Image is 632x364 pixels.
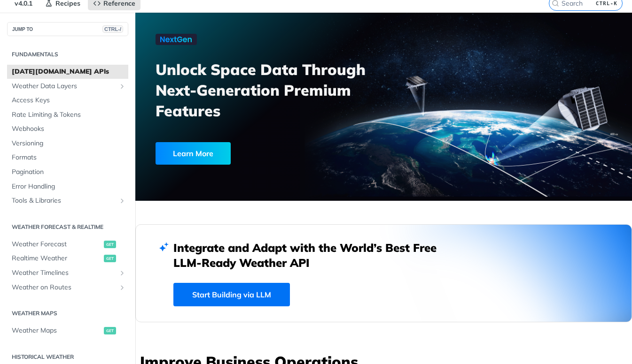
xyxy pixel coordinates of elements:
[12,110,126,120] span: Rate Limiting & Tokens
[7,324,128,338] a: Weather Mapsget
[7,180,128,194] a: Error Handling
[12,124,126,134] span: Webhooks
[118,197,126,205] button: Show subpages for Tools & Libraries
[12,153,126,162] span: Formats
[12,196,116,205] span: Tools & Libraries
[12,254,101,263] span: Realtime Weather
[7,237,128,251] a: Weather Forecastget
[104,327,116,334] span: get
[7,93,128,107] a: Access Keys
[7,266,128,280] a: Weather TimelinesShow subpages for Weather Timelines
[7,22,128,36] button: JUMP TOCTRL-/
[7,194,128,208] a: Tools & LibrariesShow subpages for Tools & Libraries
[7,223,128,231] h2: Weather Forecast & realtime
[7,79,128,93] a: Weather Data LayersShow subpages for Weather Data Layers
[7,50,128,59] h2: Fundamentals
[118,83,126,90] button: Show subpages for Weather Data Layers
[12,82,116,91] span: Weather Data Layers
[118,284,126,291] button: Show subpages for Weather on Routes
[7,251,128,265] a: Realtime Weatherget
[7,281,128,295] a: Weather on RoutesShow subpages for Weather on Routes
[7,65,128,79] a: [DATE][DOMAIN_NAME] APIs
[7,151,128,165] a: Formats
[7,309,128,318] h2: Weather Maps
[12,67,126,76] span: [DATE][DOMAIN_NAME] APIs
[156,142,346,165] a: Learn More
[104,255,116,262] span: get
[12,326,101,335] span: Weather Maps
[12,182,126,191] span: Error Handling
[173,283,290,306] a: Start Building via LLM
[12,283,116,292] span: Weather on Routes
[12,96,126,105] span: Access Keys
[12,240,101,249] span: Weather Forecast
[7,122,128,136] a: Webhooks
[102,25,123,33] span: CTRL-/
[12,167,126,177] span: Pagination
[12,268,116,278] span: Weather Timelines
[7,165,128,179] a: Pagination
[156,142,231,165] div: Learn More
[7,353,128,361] h2: Historical Weather
[7,136,128,151] a: Versioning
[118,269,126,277] button: Show subpages for Weather Timelines
[156,59,394,121] h3: Unlock Space Data Through Next-Generation Premium Features
[173,240,451,270] h2: Integrate and Adapt with the World’s Best Free LLM-Ready Weather API
[104,241,116,248] span: get
[7,108,128,122] a: Rate Limiting & Tokens
[12,139,126,148] span: Versioning
[156,34,197,45] img: NextGen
